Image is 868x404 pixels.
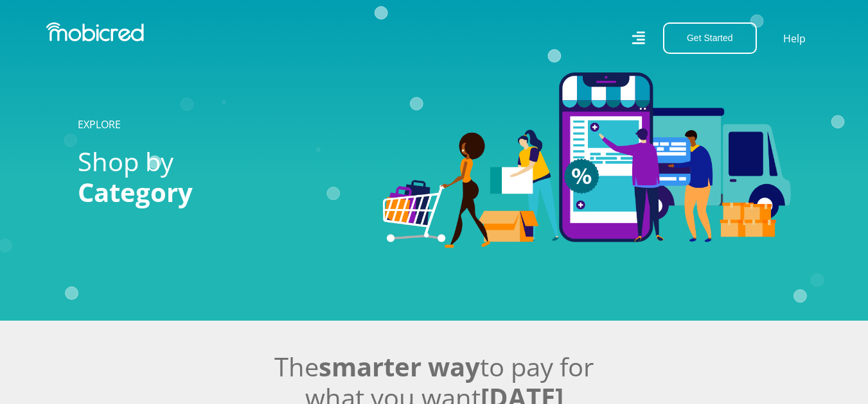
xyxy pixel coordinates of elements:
a: EXPLORE [78,117,121,131]
h2: Shop by [78,146,364,208]
span: Category [78,174,193,210]
img: Categories [383,72,791,248]
a: Help [783,30,806,47]
span: smarter way [319,349,480,384]
img: Mobicred [46,22,144,42]
button: Get Started [663,22,757,54]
